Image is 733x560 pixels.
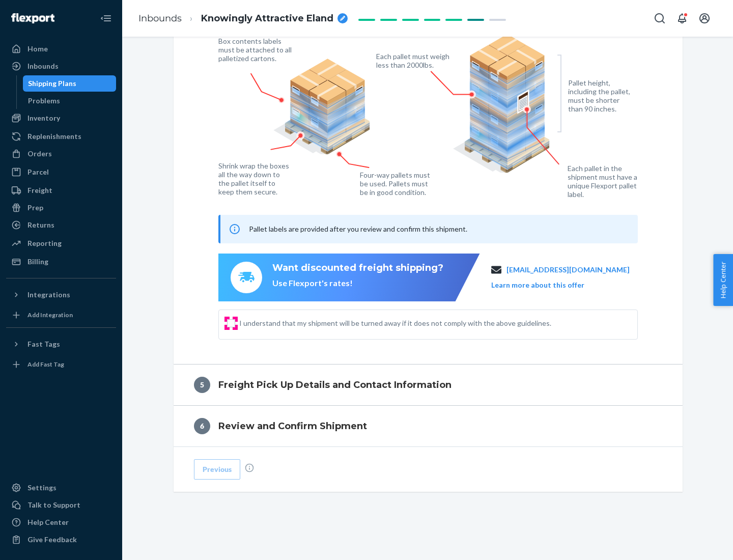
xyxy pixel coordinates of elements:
[28,78,76,89] div: Shipping Plans
[27,535,77,545] div: Give Feedback
[6,514,116,530] a: Help Center
[23,75,117,92] a: Shipping Plans
[27,61,59,71] div: Inbounds
[6,254,116,270] a: Billing
[6,146,116,162] a: Orders
[218,378,452,391] h4: Freight Pick Up Details and Contact Information
[194,377,210,393] div: 5
[6,531,116,548] button: Give Feedback
[249,225,467,233] span: Pallet labels are provided after you review and confirm this shipment.
[6,356,116,373] a: Add Fast Tag
[27,131,81,142] div: Replenishments
[23,93,117,109] a: Problems
[227,319,235,327] input: I understand that my shipment will be turned away if it does not comply with the above guidelines.
[218,419,367,433] h4: Review and Confirm Shipment
[491,280,584,290] button: Learn more about this offer
[174,406,683,446] button: 6Review and Confirm Shipment
[6,110,116,126] a: Inventory
[27,220,54,230] div: Returns
[239,318,629,328] span: I understand that my shipment will be turned away if it does not comply with the above guidelines.
[138,13,182,24] a: Inbounds
[27,290,70,300] div: Integrations
[27,339,60,349] div: Fast Tags
[272,277,443,289] div: Use Flexport's rates!
[201,12,333,25] span: Knowingly Attractive Eland
[6,307,116,323] a: Add Integration
[174,365,683,405] button: 5Freight Pick Up Details and Contact Information
[713,254,733,306] button: Help Center
[27,149,52,159] div: Orders
[506,265,630,275] a: [EMAIL_ADDRESS][DOMAIN_NAME]
[6,41,116,57] a: Home
[218,161,291,196] figcaption: Shrink wrap the boxes all the way down to the pallet itself to keep them secure.
[6,58,116,74] a: Inbounds
[194,459,240,480] button: Previous
[6,182,116,199] a: Freight
[672,8,692,29] button: Open notifications
[6,128,116,145] a: Replenishments
[27,360,64,369] div: Add Fast Tag
[27,257,48,267] div: Billing
[28,96,60,106] div: Problems
[6,480,116,496] a: Settings
[272,262,443,275] div: Want discounted freight shipping?
[27,238,62,248] div: Reporting
[568,164,644,199] figcaption: Each pallet in the shipment must have a unique Flexport pallet label.
[27,517,69,527] div: Help Center
[27,167,49,177] div: Parcel
[27,203,43,213] div: Prep
[6,164,116,180] a: Parcel
[568,78,635,113] figcaption: Pallet height, including the pallet, must be shorter than 90 inches.
[27,500,80,510] div: Talk to Support
[11,13,54,23] img: Flexport logo
[376,52,452,69] figcaption: Each pallet must weigh less than 2000lbs.
[27,185,52,195] div: Freight
[27,113,60,123] div: Inventory
[27,483,57,493] div: Settings
[6,336,116,352] button: Fast Tags
[27,311,73,319] div: Add Integration
[360,171,431,197] figcaption: Four-way pallets must be used. Pallets must be in good condition.
[6,287,116,303] button: Integrations
[650,8,670,29] button: Open Search Box
[694,8,715,29] button: Open account menu
[27,44,48,54] div: Home
[96,8,116,29] button: Close Navigation
[6,235,116,251] a: Reporting
[6,217,116,233] a: Returns
[130,4,356,34] ol: breadcrumbs
[218,37,294,63] figcaption: Box contents labels must be attached to all palletized cartons.
[194,418,210,434] div: 6
[6,497,116,513] a: Talk to Support
[6,200,116,216] a: Prep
